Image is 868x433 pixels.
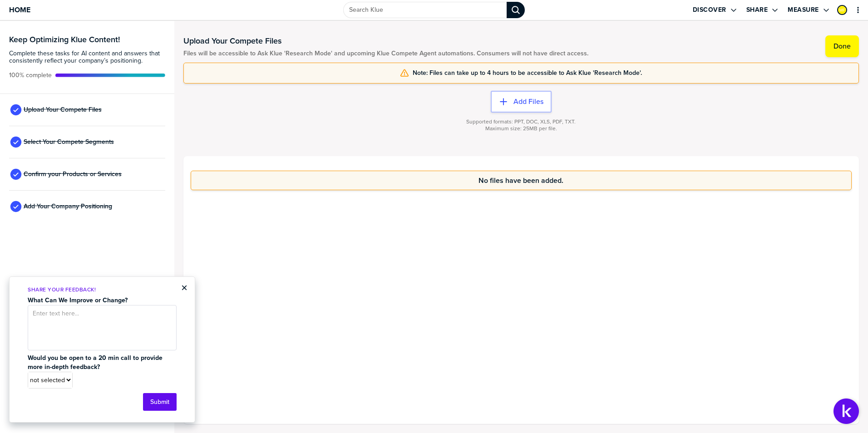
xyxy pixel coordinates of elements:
strong: What Can We Improve or Change? [28,295,128,305]
span: Files will be accessible to Ask Klue 'Research Mode' and upcoming Klue Compete Agent automations.... [183,50,588,57]
button: Submit [143,393,177,411]
button: Close [181,282,187,293]
label: Add Files [513,97,543,106]
span: Upload Your Compete Files [24,106,102,113]
span: Maximum size: 25MB per file. [485,125,557,132]
button: Open Support Center [833,399,859,424]
label: Done [833,42,851,51]
img: 781207ed1481c00c65955b44c3880d9b-sml.png [838,6,846,14]
h1: Upload Your Compete Files [183,35,588,46]
span: No files have been added. [478,177,563,184]
span: Supported formats: PPT, DOC, XLS, PDF, TXT. [466,118,576,125]
span: Complete these tasks for AI content and answers that consistently reflect your company’s position... [9,50,165,64]
span: Add Your Company Positioning [24,203,112,210]
span: Select Your Compete Segments [24,138,114,146]
span: Note: Files can take up to 4 hours to be accessible to Ask Klue 'Research Mode'. [413,69,642,77]
strong: Would you be open to a 20 min call to provide more in-depth feedback? [28,353,164,372]
h3: Keep Optimizing Klue Content! [9,35,165,44]
div: Maico Ferreira [837,5,847,15]
label: Discover [693,6,726,14]
label: Measure [788,6,819,14]
div: Search Klue [507,2,525,18]
input: Search Klue [343,2,507,18]
p: Share Your Feedback! [28,286,177,294]
label: Share [746,6,768,14]
span: Confirm your Products or Services [24,171,122,178]
span: Home [9,6,30,14]
a: Edit Profile [836,4,848,16]
span: Active [9,72,52,79]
